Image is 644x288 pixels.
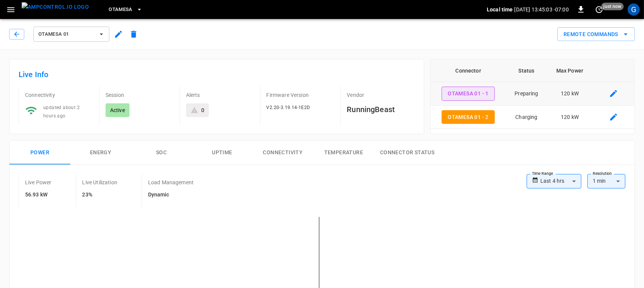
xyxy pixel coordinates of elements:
[22,2,89,12] img: ampcontrol.io logo
[374,141,440,165] button: Connector Status
[109,5,133,14] span: OtaMesa
[506,106,547,129] td: Charging
[601,3,624,10] span: just now
[431,59,635,129] table: connector table
[540,174,581,188] div: Last 4 hrs
[9,141,70,165] button: Power
[487,6,513,13] p: Local time
[347,91,415,99] p: Vendor
[110,106,125,114] p: Active
[347,103,415,116] h6: RunningBeast
[532,171,553,177] label: Time Range
[201,106,204,114] div: 0
[148,179,194,186] p: Load Management
[148,191,194,199] h6: Dynamic
[106,91,174,99] p: Session
[19,68,415,81] h6: Live Info
[25,91,93,99] p: Connectivity
[557,27,635,41] div: remote commands options
[253,141,313,165] button: Connectivity
[547,59,592,82] th: Max Power
[43,105,80,119] span: updated about 2 hours ago
[70,141,131,165] button: Energy
[38,30,95,39] span: OtaMesa 01
[547,106,592,129] td: 120 kW
[431,59,506,82] th: Connector
[25,179,52,186] p: Live Power
[313,141,374,165] button: Temperature
[267,91,335,99] p: Firmware Version
[557,27,635,41] button: Remote Commands
[593,3,605,16] button: set refresh interval
[442,110,495,124] button: OtaMesa 01 - 2
[267,105,310,110] span: V2.20-3.19.14-1E2D
[25,191,52,199] h6: 56.93 kW
[628,3,640,16] div: profile-icon
[547,82,592,106] td: 120 kW
[131,141,192,165] button: SOC
[442,87,495,101] button: OtaMesa 01 - 1
[506,82,547,106] td: Preparing
[82,191,117,199] h6: 23%
[506,59,547,82] th: Status
[593,171,612,177] label: Resolution
[106,2,145,17] button: OtaMesa
[587,174,625,188] div: 1 min
[192,141,253,165] button: Uptime
[186,91,254,99] p: Alerts
[82,179,117,186] p: Live Utilization
[515,6,569,13] p: [DATE] 13:45:03 -07:00
[33,27,109,42] button: OtaMesa 01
